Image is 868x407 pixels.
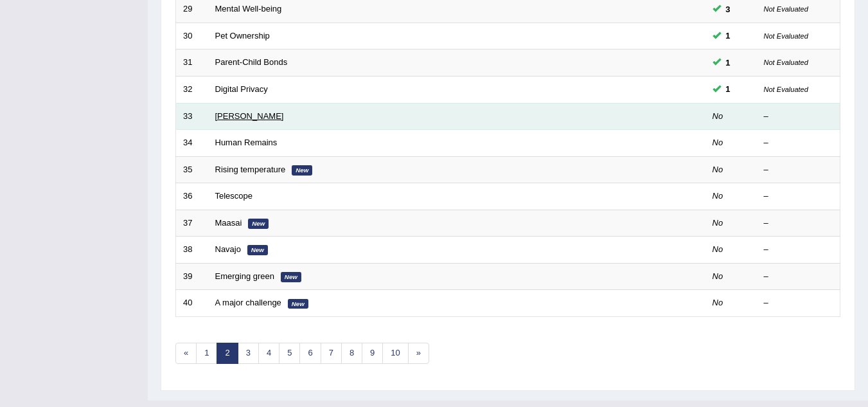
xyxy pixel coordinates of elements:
td: 32 [176,76,208,103]
small: Not Evaluated [764,5,808,13]
a: 10 [382,343,408,364]
td: 39 [176,263,208,290]
div: – [764,111,833,123]
em: New [292,165,312,176]
td: 37 [176,210,208,237]
td: 34 [176,130,208,157]
a: 4 [258,343,279,364]
div: – [764,297,833,309]
td: 40 [176,290,208,317]
div: – [764,217,833,230]
a: 3 [238,343,259,364]
a: Digital Privacy [215,84,268,94]
a: Maasai [215,218,242,228]
a: 5 [279,343,300,364]
a: [PERSON_NAME] [215,111,284,121]
td: 33 [176,103,208,130]
em: New [248,219,269,229]
em: No [713,298,723,307]
em: No [713,244,723,254]
td: 31 [176,50,208,77]
em: New [288,299,308,309]
a: « [175,343,197,364]
div: – [764,244,833,256]
a: Emerging green [215,271,275,281]
span: You can still take this question [721,56,736,69]
a: Rising temperature [215,165,286,174]
div: – [764,271,833,283]
span: You can still take this question [721,29,736,42]
small: Not Evaluated [764,86,808,93]
div: – [764,190,833,203]
td: 38 [176,237,208,264]
a: 7 [321,343,342,364]
em: No [713,138,723,147]
small: Not Evaluated [764,59,808,66]
td: 36 [176,183,208,210]
a: Navajo [215,244,241,254]
a: 6 [299,343,321,364]
span: You can still take this question [721,3,736,16]
a: 1 [196,343,217,364]
a: Mental Well-being [215,4,282,14]
a: 9 [362,343,383,364]
em: No [713,191,723,201]
a: Pet Ownership [215,31,270,41]
a: A major challenge [215,298,281,307]
td: 35 [176,156,208,183]
a: Parent-Child Bonds [215,57,288,67]
em: New [281,272,301,282]
em: New [247,245,268,255]
div: – [764,164,833,176]
a: » [408,343,429,364]
span: You can still take this question [721,82,736,96]
div: – [764,137,833,149]
em: No [713,218,723,228]
a: 2 [217,343,238,364]
small: Not Evaluated [764,32,808,40]
em: No [713,111,723,121]
td: 30 [176,23,208,50]
a: Telescope [215,191,253,201]
a: Human Remains [215,138,278,147]
em: No [713,165,723,174]
a: 8 [341,343,362,364]
em: No [713,271,723,281]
